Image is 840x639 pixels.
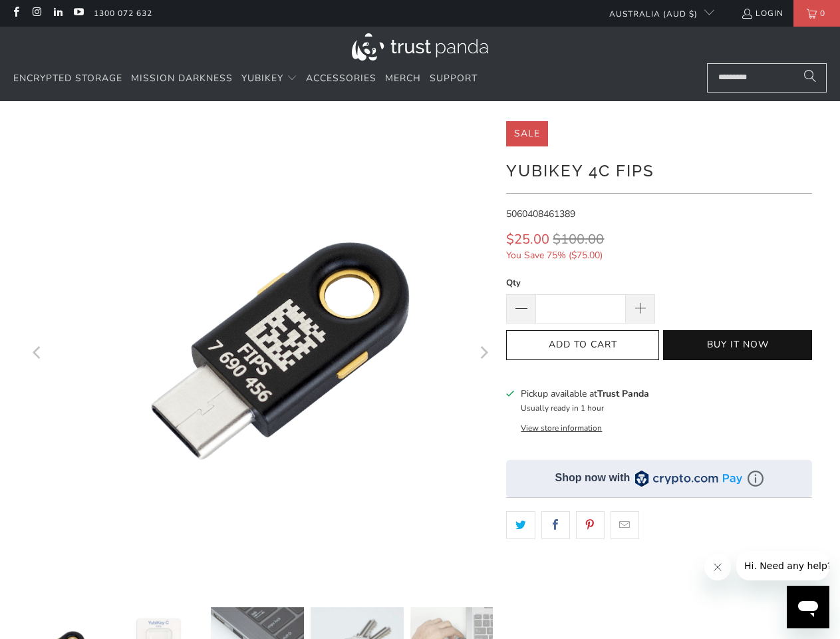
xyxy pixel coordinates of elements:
[663,330,812,360] button: Buy it now
[241,72,283,85] span: YubiKey
[352,33,488,61] img: Trust Panda Australia
[47,121,512,587] a: YubiKey 4C FIPS - Trust Panda
[736,551,829,580] iframe: Message from company
[506,330,659,360] button: Add to Cart
[72,8,84,19] a: Trust Panda Australia on YouTube
[787,586,829,628] iframe: Button to launch messaging window
[52,8,63,19] a: Trust Panda Australia on LinkedIn
[707,63,827,93] input: Search...
[506,156,812,183] h1: YubiKey 4C FIPS
[13,63,122,95] a: Encrypted Storage
[8,9,96,20] span: Hi. Need any help?
[385,63,421,95] a: Merch
[521,403,604,413] small: Usually ready in 1 hour
[741,6,783,21] a: Login
[514,127,540,140] span: Sale
[27,121,49,587] button: Previous
[306,72,376,85] span: Accessories
[506,511,535,539] a: Share this on Twitter
[521,387,649,401] h3: Pickup available at
[571,249,600,262] span: $75.00
[430,63,478,95] a: Support
[506,562,812,606] iframe: Reviews Widget
[131,72,233,85] span: Mission Darkness
[472,121,493,587] button: Next
[611,511,639,539] a: Email this to a friend
[131,63,233,95] a: Mission Darkness
[520,339,645,351] span: Add to Cart
[541,511,570,539] a: Share this on Facebook
[704,554,731,580] iframe: Close message
[576,511,605,539] a: Share this on Pinterest
[13,63,478,95] nav: Translation missing: en.navigation.header.main_nav
[597,387,649,400] b: Trust Panda
[553,230,604,248] span: $100.00
[506,230,549,248] span: $25.00
[306,63,376,95] a: Accessories
[555,471,630,485] div: Shop now with
[94,6,152,21] a: 1300 072 632
[31,8,42,19] a: Trust Panda Australia on Instagram
[241,63,297,95] summary: YubiKey
[793,63,827,93] button: Search
[385,72,421,85] span: Merch
[13,72,122,85] span: Encrypted Storage
[10,8,21,19] a: Trust Panda Australia on Facebook
[521,423,602,433] button: View store information
[506,276,655,290] label: Qty
[506,208,575,220] span: 5060408461389
[430,72,478,85] span: Support
[506,248,704,263] span: You Save 75% ( )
